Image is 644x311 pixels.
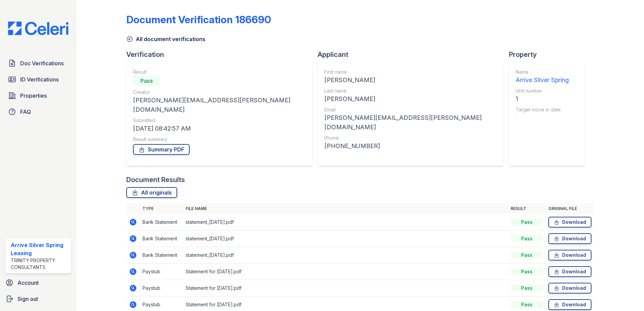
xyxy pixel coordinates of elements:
th: Original file [546,203,594,214]
div: Result summary [133,136,305,143]
td: statement_[DATE].pdf [183,214,508,231]
a: Summary PDF [133,144,190,155]
div: Pass [511,252,543,258]
div: Pass [511,301,543,308]
img: CE_Logo_Blue-a8612792a0a2168367f1c8372b55b34899dd931a85d93a1a3d3e32e68fde9ad4.png [3,22,74,35]
th: Result [508,203,546,214]
a: Sign out [3,292,74,306]
td: Paystub [140,280,183,297]
div: [PERSON_NAME] [324,94,497,104]
div: Phone [324,135,497,141]
div: [PHONE_NUMBER] [324,141,497,151]
div: First name [324,69,497,75]
a: Properties [5,89,71,102]
div: Unit number [516,88,569,94]
div: Pass [511,235,543,242]
div: Arrive Silver Spring [516,75,569,85]
div: Verification [126,50,318,59]
span: Properties [20,92,47,100]
div: Document Results [126,175,185,184]
span: FAQ [20,108,31,116]
div: Result [133,69,305,75]
span: Doc Verifications [20,59,64,67]
div: Property [509,50,590,59]
a: Download [548,233,591,244]
div: Submitted [133,117,305,124]
div: Creator [133,89,305,96]
a: All document verifications [126,35,205,43]
a: Name Arrive Silver Spring [516,69,569,85]
div: Applicant [318,50,509,59]
div: [DATE] 08:42:57 AM [133,124,305,133]
td: Paystub [140,264,183,280]
td: statement_[DATE].pdf [183,247,508,264]
div: Pass [511,285,543,291]
span: Account [18,279,39,287]
th: File name [183,203,508,214]
div: Name [516,69,569,75]
td: Statement for [DATE].pdf [183,264,508,280]
div: Pass [511,219,543,226]
a: Account [3,276,74,289]
a: ID Verifications [5,73,71,86]
div: Target move in date [516,106,569,113]
div: Arrive Silver Spring Leasing [11,241,68,257]
a: Download [548,299,591,310]
div: - [516,113,569,123]
a: Doc Verifications [5,57,71,70]
td: statement_[DATE].pdf [183,231,508,247]
a: Download [548,266,591,277]
div: Email [324,106,497,113]
td: Bank Statement [140,231,183,247]
td: Bank Statement [140,214,183,231]
a: Download [548,217,591,228]
div: Last name [324,88,497,94]
span: Sign out [18,295,38,303]
span: ID Verifications [20,75,59,83]
div: Pass [133,75,160,86]
a: Download [548,283,591,293]
div: Document Verification 186690 [126,13,271,26]
div: [PERSON_NAME][EMAIL_ADDRESS][PERSON_NAME][DOMAIN_NAME] [133,96,305,114]
a: Download [548,250,591,261]
div: [PERSON_NAME][EMAIL_ADDRESS][PERSON_NAME][DOMAIN_NAME] [324,113,497,132]
th: Type [140,203,183,214]
a: FAQ [5,105,71,118]
div: 1 [516,94,569,104]
td: Statement for [DATE].pdf [183,280,508,297]
td: Bank Statement [140,247,183,264]
a: All originals [126,187,177,198]
div: [PERSON_NAME] [324,75,497,85]
div: Trinity Property Consultants [11,257,68,271]
div: Pass [511,268,543,275]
